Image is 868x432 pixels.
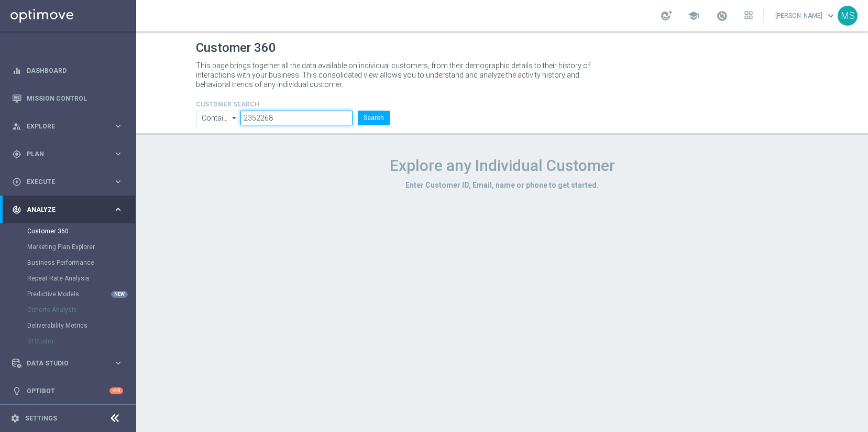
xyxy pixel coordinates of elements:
[196,111,241,125] input: Contains
[12,122,21,131] i: person_search
[113,358,123,368] i: keyboard_arrow_right
[12,67,124,75] button: equalizer Dashboard
[27,255,135,271] div: Business Performance
[27,258,109,267] a: Business Performance
[688,10,699,21] span: school
[196,61,599,89] p: This page brings together all the data available on individual customers, from their demographic ...
[12,150,124,158] button: gps_fixed Plan keyboard_arrow_right
[12,122,124,131] button: person_search Explore keyboard_arrow_right
[196,180,809,190] h3: Enter Customer ID, Email, name or phone to get started.
[196,101,390,108] h4: CUSTOMER SEARCH
[240,111,352,125] input: Enter CID, Email, name or phone
[12,359,124,368] button: Data Studio keyboard_arrow_right
[27,243,109,251] a: Marketing Plan Explorer
[12,205,21,214] i: track_changes
[27,57,123,84] a: Dashboard
[27,302,135,318] div: Cohorts Analysis
[196,40,809,56] h1: Customer 360
[10,414,20,423] i: settings
[774,8,838,24] a: [PERSON_NAME]keyboard_arrow_down
[358,111,390,125] button: Search
[27,84,123,112] a: Mission Control
[12,177,113,187] div: Execute
[27,360,113,366] span: Data Studio
[12,377,123,405] div: Optibot
[27,123,113,129] span: Explore
[27,227,109,235] a: Customer 360
[25,415,57,422] a: Settings
[27,377,109,405] a: Optibot
[12,94,124,103] button: Mission Control
[196,156,809,175] h1: Explore any Individual Customer
[27,274,109,283] a: Repeat Rate Analysis
[109,387,123,394] div: +10
[825,10,837,21] span: keyboard_arrow_down
[27,321,109,330] a: Deliverability Metrics
[111,291,128,298] div: NEW
[113,204,123,214] i: keyboard_arrow_right
[12,149,21,159] i: gps_fixed
[12,386,21,396] i: lightbulb
[113,121,123,131] i: keyboard_arrow_right
[27,318,135,333] div: Deliverability Metrics
[12,359,113,368] div: Data Studio
[12,387,124,395] button: lightbulb Optibot +10
[27,151,113,157] span: Plan
[12,178,124,186] button: play_circle_outline Execute keyboard_arrow_right
[12,122,113,131] div: Explore
[113,149,123,159] i: keyboard_arrow_right
[838,6,858,26] div: MS
[27,179,113,185] span: Execute
[12,57,123,84] div: Dashboard
[27,333,135,349] div: BI Studio
[27,223,135,239] div: Customer 360
[12,205,113,214] div: Analyze
[229,111,240,125] i: arrow_drop_down
[27,286,135,302] div: Predictive Models
[12,84,123,112] div: Mission Control
[12,66,21,75] i: equalizer
[27,239,135,255] div: Marketing Plan Explorer
[27,290,109,298] a: Predictive Models
[113,177,123,187] i: keyboard_arrow_right
[27,271,135,286] div: Repeat Rate Analysis
[12,177,21,187] i: play_circle_outline
[12,206,124,214] button: track_changes Analyze keyboard_arrow_right
[27,207,113,213] span: Analyze
[12,149,113,159] div: Plan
